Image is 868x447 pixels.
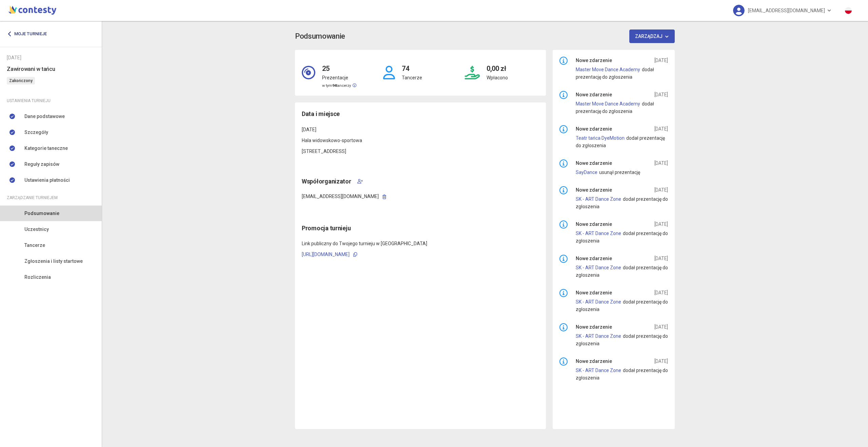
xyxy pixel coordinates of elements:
[295,31,345,42] h3: Podsumowanie
[629,30,675,43] button: Zarządzaj
[654,220,668,228] span: [DATE]
[576,196,621,202] a: SK - ART Dance Zone
[302,137,539,144] p: Hala widowskowo-sportowa
[559,125,568,133] img: info
[654,91,668,98] span: [DATE]
[24,273,51,281] span: Rozliczenia
[24,113,65,120] span: Dane podstawowe
[24,129,48,136] span: Szczegóły
[576,333,621,339] a: SK - ART Dance Zone
[559,220,568,229] img: info
[576,67,640,72] a: Master Move Dance Academy
[576,159,612,167] span: Nowe zdarzenie
[402,57,422,74] h4: 74
[559,91,568,99] img: info
[302,177,351,186] span: Współorganizator
[654,57,668,64] span: [DATE]
[24,257,83,265] span: Zgłoszenia i listy startowe
[576,125,612,133] span: Nowe zdarzenie
[295,30,675,43] app-title: Podsumowanie
[576,57,612,64] span: Nowe zdarzenie
[559,186,568,194] img: info
[576,255,612,262] span: Nowe zdarzenie
[487,57,508,74] h4: 0,00 zł
[576,323,612,331] span: Nowe zdarzenie
[302,194,379,199] span: [EMAIL_ADDRESS][DOMAIN_NAME]
[654,125,668,133] span: [DATE]
[332,83,336,88] strong: 94
[654,186,668,194] span: [DATE]
[576,265,621,270] a: SK - ART Dance Zone
[559,323,568,331] img: info
[322,74,356,81] p: Prezentacje
[576,220,612,228] span: Nowe zdarzenie
[576,357,612,365] span: Nowe zdarzenie
[559,159,568,168] img: info
[748,3,825,18] span: [EMAIL_ADDRESS][DOMAIN_NAME]
[576,186,612,194] span: Nowe zdarzenie
[576,91,612,98] span: Nowe zdarzenie
[302,225,351,232] span: Promocja turnieju
[654,159,668,167] span: [DATE]
[7,54,95,61] div: [DATE]
[24,241,45,249] span: Tancerze
[576,231,621,236] a: SK - ART Dance Zone
[24,210,59,217] span: Podsumowanie
[402,74,422,81] p: Tancerze
[322,57,356,74] h4: 25
[302,109,340,119] span: Data i miejsce
[24,226,49,233] span: Uczestnicy
[24,160,59,168] span: Reguły zapisów
[7,65,95,73] h6: Zawirowani w tańcu
[576,101,640,106] a: Master Move Dance Academy
[24,176,70,184] span: Ustawienia płatności
[487,74,508,81] p: Wpłacono
[576,135,625,141] a: Teatr tańca DyeMotion
[7,28,52,40] a: Moje turnieje
[302,127,316,132] span: [DATE]
[24,144,68,152] span: Kategorie taneczne
[559,57,568,65] img: info
[599,170,640,175] span: usunął prezentację
[576,170,597,175] a: SayDance
[654,255,668,262] span: [DATE]
[559,289,568,297] img: info
[302,252,350,257] a: [URL][DOMAIN_NAME]
[7,194,58,201] span: Zarządzanie turniejem
[576,299,621,305] a: SK - ART Dance Zone
[559,357,568,366] img: info
[654,357,668,365] span: [DATE]
[302,148,539,155] p: [STREET_ADDRESS]
[322,83,356,88] small: w tym tancerzy
[559,255,568,263] img: info
[576,289,612,296] span: Nowe zdarzenie
[654,289,668,296] span: [DATE]
[654,323,668,331] span: [DATE]
[7,77,35,84] span: Zakończony
[302,240,539,247] p: Link publiczny do Twojego turnieju w [GEOGRAPHIC_DATA]
[576,368,621,373] a: SK - ART Dance Zone
[7,97,95,104] div: Ustawienia turnieju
